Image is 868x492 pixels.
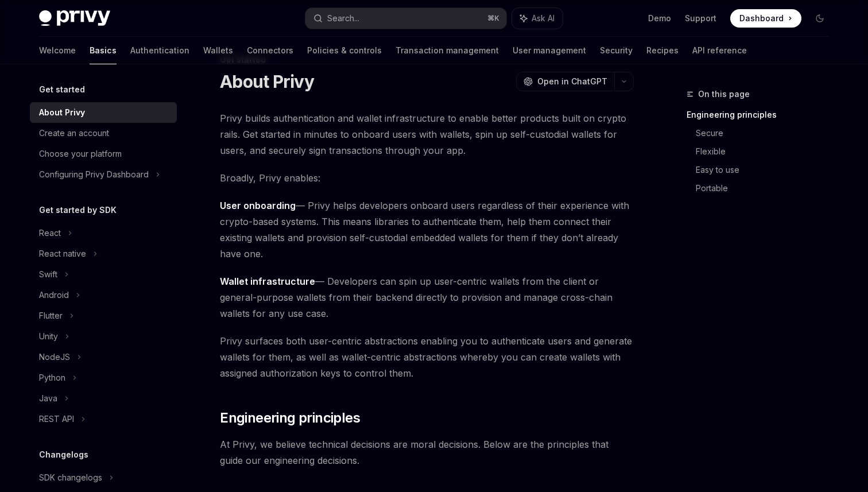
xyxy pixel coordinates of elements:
a: Policies & controls [307,37,382,64]
div: Java [39,392,57,405]
span: On this page [698,87,750,101]
button: Open in ChatGPT [516,72,614,91]
div: Flutter [39,309,63,323]
div: About Privy [39,106,85,119]
a: Connectors [247,37,293,64]
div: Android [39,288,69,302]
span: Privy surfaces both user-centric abstractions enabling you to authenticate users and generate wal... [220,333,634,381]
a: Choose your platform [30,144,177,164]
div: SDK changelogs [39,471,102,485]
a: Demo [648,13,671,24]
strong: User onboarding [220,200,296,211]
div: Create an account [39,126,109,140]
div: NodeJS [39,350,70,364]
strong: Wallet infrastructure [220,276,315,287]
span: Privy builds authentication and wallet infrastructure to enable better products built on crypto r... [220,110,634,158]
a: Transaction management [396,37,499,64]
a: Basics [90,37,117,64]
div: React [39,226,61,240]
div: Unity [39,330,58,343]
button: Ask AI [512,8,563,29]
div: Search... [327,11,359,25]
div: Swift [39,268,57,281]
a: Support [685,13,716,24]
a: Welcome [39,37,76,64]
h5: Changelogs [39,448,88,462]
a: Authentication [130,37,189,64]
span: — Privy helps developers onboard users regardless of their experience with crypto-based systems. ... [220,197,634,262]
a: Recipes [646,37,679,64]
span: Open in ChatGPT [537,76,607,87]
div: Choose your platform [39,147,122,161]
a: Flexible [696,142,838,161]
a: Secure [696,124,838,142]
h5: Get started [39,83,85,96]
span: Engineering principles [220,409,360,427]
a: User management [513,37,586,64]
span: ⌘ K [487,14,499,23]
div: Configuring Privy Dashboard [39,168,149,181]
a: Create an account [30,123,177,144]
span: — Developers can spin up user-centric wallets from the client or general-purpose wallets from the... [220,273,634,321]
a: Easy to use [696,161,838,179]
button: Toggle dark mode [811,9,829,28]
button: Search...⌘K [305,8,506,29]
img: dark logo [39,10,110,26]
a: Wallets [203,37,233,64]
h1: About Privy [220,71,314,92]
a: API reference [692,37,747,64]
span: Broadly, Privy enables: [220,170,634,186]
div: React native [39,247,86,261]
a: Security [600,37,633,64]
span: Ask AI [532,13,555,24]
a: About Privy [30,102,177,123]
a: Portable [696,179,838,197]
div: Python [39,371,65,385]
span: Dashboard [739,13,784,24]
div: REST API [39,412,74,426]
a: Dashboard [730,9,801,28]
a: Engineering principles [687,106,838,124]
h5: Get started by SDK [39,203,117,217]
span: At Privy, we believe technical decisions are moral decisions. Below are the principles that guide... [220,436,634,468]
